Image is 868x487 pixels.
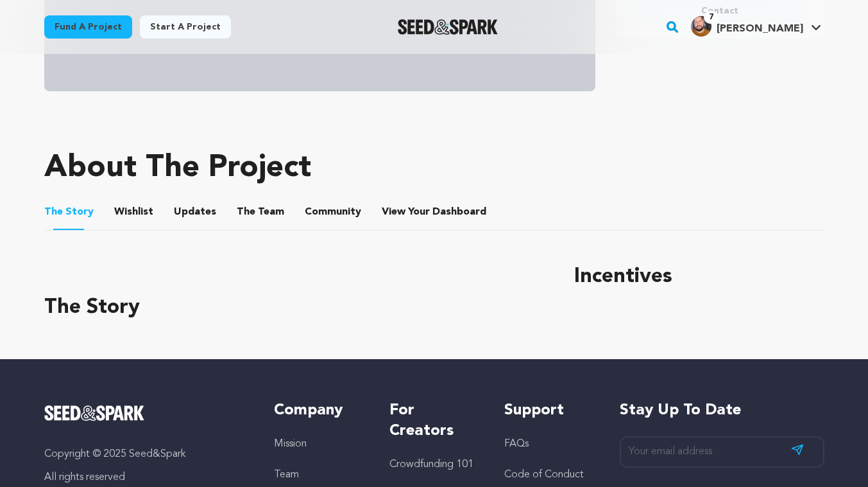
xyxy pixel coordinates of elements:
a: Team [274,470,299,480]
a: Chris R.'s Profile [688,13,824,37]
span: Your [382,204,489,220]
a: Seed&Spark Homepage [44,405,249,421]
h5: For Creators [389,400,479,441]
p: All rights reserved [44,470,249,485]
span: The [237,204,255,220]
p: Copyright © 2025 Seed&Spark [44,447,249,462]
a: ViewYourDashboard [382,204,489,220]
span: The [44,204,63,220]
img: Seed&Spark Logo [44,405,145,421]
h5: Stay up to date [620,400,824,421]
img: Seed&Spark Logo Dark Mode [398,19,498,35]
a: Mission [274,439,307,449]
span: Chris R.'s Profile [688,13,824,40]
h1: Incentives [574,261,824,292]
a: Start a project [140,15,231,39]
span: [PERSON_NAME] [717,24,803,34]
div: Chris R.'s Profile [691,16,803,37]
h5: Support [504,400,593,421]
span: Dashboard [432,204,486,220]
a: Fund a project [44,15,132,39]
a: Seed&Spark Homepage [398,19,498,35]
a: Crowdfunding 101 [389,459,473,470]
h5: Company [274,400,363,421]
h3: The Story [44,292,544,323]
a: Code of Conduct [504,470,584,480]
span: Updates [174,204,216,220]
img: 3853b2337ac1a245.jpg [691,16,711,37]
span: Wishlist [114,204,153,220]
span: Community [305,204,361,220]
span: Team [237,204,284,220]
h1: About The Project [44,153,311,184]
span: 7 [704,11,719,24]
span: Story [44,204,94,220]
a: FAQs [504,439,529,449]
input: Your email address [620,436,824,468]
